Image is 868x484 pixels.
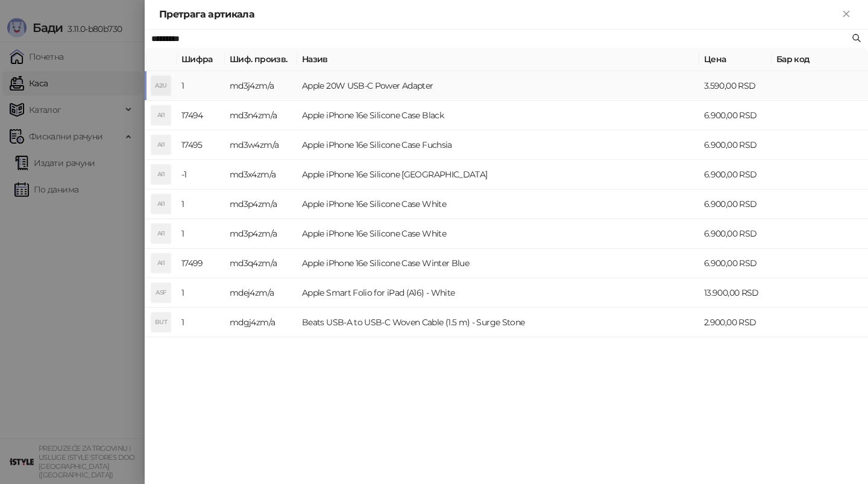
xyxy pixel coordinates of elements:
[699,101,772,130] td: 6.900,00 RSD
[151,253,171,273] div: AI1
[177,278,225,308] td: 1
[151,106,171,125] div: AI1
[177,160,225,189] td: -1
[699,130,772,160] td: 6.900,00 RSD
[225,71,297,101] td: md3j4zm/a
[297,189,699,219] td: Apple iPhone 16e Silicone Case White
[177,48,225,71] th: Шифра
[151,165,171,184] div: AI1
[151,194,171,214] div: AI1
[225,308,297,337] td: mdgj4zm/a
[177,219,225,249] td: 1
[151,313,171,332] div: BUT
[151,224,171,243] div: AI1
[297,160,699,189] td: Apple iPhone 16e Silicone [GEOGRAPHIC_DATA]
[297,308,699,337] td: Beats USB-A to USB-C Woven Cable (1.5 m) - Surge Stone
[699,160,772,189] td: 6.900,00 RSD
[699,278,772,308] td: 13.900,00 RSD
[225,278,297,308] td: mdej4zm/a
[699,249,772,278] td: 6.900,00 RSD
[297,278,699,308] td: Apple Smart Folio for iPad (A16) - White
[297,130,699,160] td: Apple iPhone 16e Silicone Case Fuchsia
[225,48,297,71] th: Шиф. произв.
[297,249,699,278] td: Apple iPhone 16e Silicone Case Winter Blue
[177,101,225,130] td: 17494
[297,101,699,130] td: Apple iPhone 16e Silicone Case Black
[225,219,297,249] td: md3p4zm/a
[225,189,297,219] td: md3p4zm/a
[297,71,699,101] td: Apple 20W USB-C Power Adapter
[772,48,868,71] th: Бар код
[177,308,225,337] td: 1
[177,189,225,219] td: 1
[699,219,772,249] td: 6.900,00 RSD
[225,101,297,130] td: md3n4zm/a
[699,189,772,219] td: 6.900,00 RSD
[297,48,699,71] th: Назив
[177,71,225,101] td: 1
[297,219,699,249] td: Apple iPhone 16e Silicone Case White
[225,160,297,189] td: md3x4zm/a
[699,48,772,71] th: Цена
[151,135,171,154] div: AI1
[151,76,171,95] div: A2U
[699,308,772,337] td: 2.900,00 RSD
[699,71,772,101] td: 3.590,00 RSD
[839,7,854,22] button: Close
[151,283,171,302] div: ASF
[225,249,297,278] td: md3q4zm/a
[177,249,225,278] td: 17499
[159,7,839,22] div: Претрага артикала
[177,130,225,160] td: 17495
[225,130,297,160] td: md3w4zm/a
